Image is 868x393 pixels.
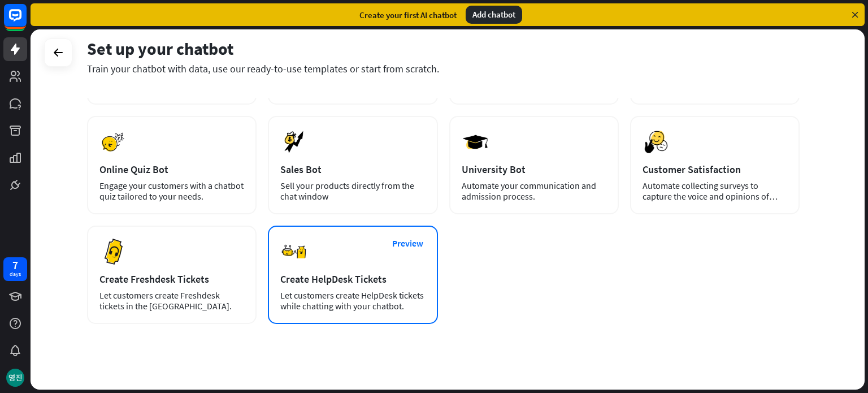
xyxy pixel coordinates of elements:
[12,260,18,270] div: 7
[466,6,522,24] div: Add chatbot
[99,273,244,286] div: Create Freshdesk Tickets
[643,180,787,202] div: Automate collecting surveys to capture the voice and opinions of your customers.
[99,180,244,202] div: Engage your customers with a chatbot quiz tailored to your needs.
[385,233,431,254] button: Preview
[9,5,43,38] button: Open LiveChat chat widget
[10,270,21,278] div: days
[280,180,425,202] div: Sell your products directly from the chat window
[87,62,800,75] div: Train your chatbot with data, use our ready-to-use templates or start from scratch.
[462,180,606,202] div: Automate your communication and admission process.
[99,290,244,312] div: Let customers create Freshdesk tickets in the [GEOGRAPHIC_DATA].
[462,163,606,176] div: University Bot
[280,163,425,176] div: Sales Bot
[87,38,800,59] div: Set up your chatbot
[3,257,27,281] a: 7 days
[359,10,457,20] div: Create your first AI chatbot
[643,163,787,176] div: Customer Satisfaction
[280,273,425,286] div: Create HelpDesk Tickets
[280,290,425,312] div: Let customers create HelpDesk tickets while chatting with your chatbot.
[99,163,244,176] div: Online Quiz Bot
